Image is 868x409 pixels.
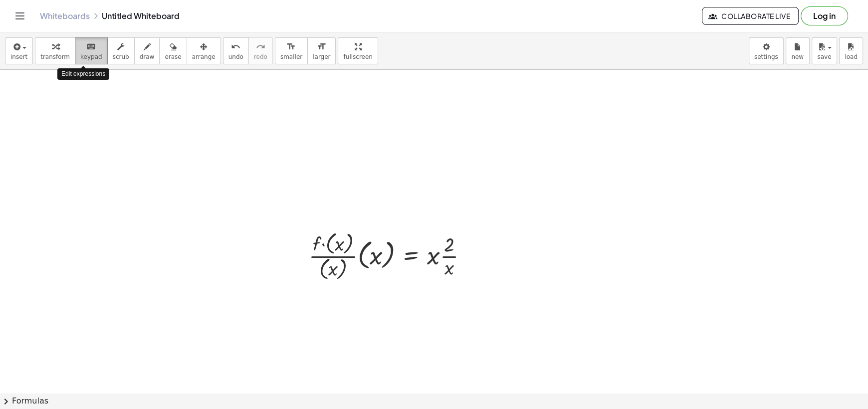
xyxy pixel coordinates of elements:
span: keypad [80,53,102,60]
button: draw [134,37,160,64]
button: load [839,37,863,64]
button: scrub [107,37,135,64]
button: keyboardkeypad [75,37,108,64]
span: load [845,53,858,60]
span: erase [165,53,181,60]
button: redoredo [248,37,273,64]
button: settings [749,37,784,64]
i: format_size [317,41,326,53]
button: arrange [187,37,221,64]
button: Toggle navigation [12,8,28,24]
span: redo [254,53,267,60]
button: save [812,37,837,64]
span: larger [313,53,330,60]
i: redo [256,41,265,53]
i: format_size [286,41,296,53]
button: Collaborate Live [702,7,799,25]
span: settings [754,53,778,60]
span: arrange [192,53,216,60]
button: insert [5,37,33,64]
span: scrub [113,53,129,60]
span: fullscreen [343,53,372,60]
span: undo [228,53,243,60]
button: fullscreen [338,37,378,64]
span: insert [10,53,27,60]
i: undo [231,41,240,53]
button: erase [159,37,187,64]
span: smaller [280,53,302,60]
button: transform [35,37,75,64]
div: Edit expressions [57,68,109,80]
button: format_sizesmaller [275,37,308,64]
span: Collaborate Live [710,11,790,20]
button: new [786,37,810,64]
button: undoundo [223,37,249,64]
span: new [791,53,804,60]
button: Log in [801,6,848,25]
a: Whiteboards [40,11,90,21]
span: save [817,53,831,60]
i: keyboard [86,41,96,53]
span: draw [140,53,155,60]
button: format_sizelarger [307,37,336,64]
span: transform [40,53,70,60]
